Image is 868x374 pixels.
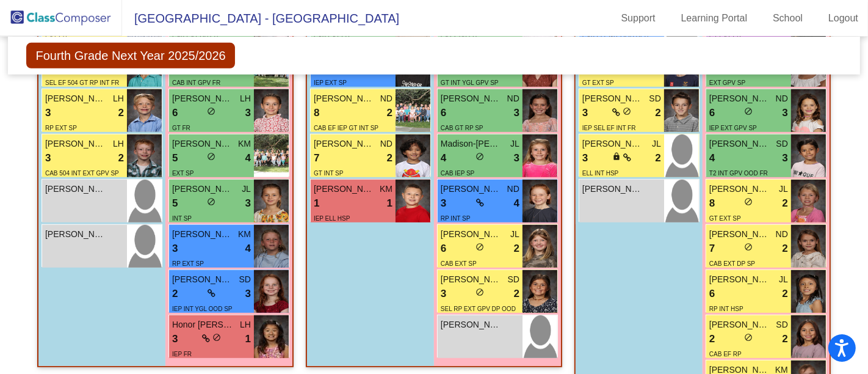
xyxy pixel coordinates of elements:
span: SD [649,92,661,105]
span: do_not_disturb_alt [212,333,221,342]
span: 3 [441,196,446,211]
span: 4 [709,150,715,166]
span: [PERSON_NAME] [582,183,643,196]
span: IEP EXT SP [314,79,347,86]
span: Madison-[PERSON_NAME] [441,137,502,150]
span: GT FR [172,125,190,131]
span: SEL EF 504 GT RP INT FR [45,79,119,86]
span: 2 [118,150,124,166]
span: EXT SP [172,170,193,177]
span: 3 [783,105,788,121]
span: LH [113,137,124,150]
span: 6 [709,286,715,302]
span: JL [242,183,251,196]
span: [PERSON_NAME] [582,92,643,105]
span: KM [380,183,392,196]
span: CAB EXT DP SP [709,260,755,267]
span: RP INT SP [441,215,471,222]
span: RP INT HSP [709,306,743,312]
span: EXT GPV SP [709,79,745,86]
span: 2 [783,241,788,257]
span: do_not_disturb_alt [476,152,484,161]
span: [PERSON_NAME] [441,318,502,331]
span: 2 [783,331,788,347]
span: 4 [245,150,251,166]
span: 2 [709,331,715,347]
span: 2 [387,105,392,121]
span: [PERSON_NAME] [172,183,233,196]
span: [PERSON_NAME] [PERSON_NAME] [709,273,770,286]
span: [PERSON_NAME] [441,273,502,286]
span: do_not_disturb_alt [476,243,484,251]
span: SD [776,318,788,331]
span: [PERSON_NAME] [172,92,233,105]
span: [PERSON_NAME] De La [PERSON_NAME] [582,137,643,150]
span: 3 [172,331,178,347]
span: [PERSON_NAME] [709,228,770,241]
span: 6 [441,241,446,257]
span: 7 [709,241,715,257]
span: GT EXT SP [582,79,614,86]
span: JL [652,137,661,150]
span: 7 [314,150,319,166]
span: 4 [441,150,446,166]
span: [PERSON_NAME] [441,92,502,105]
span: Fourth Grade Next Year 2025/2026 [26,43,234,68]
span: [PERSON_NAME] [172,228,233,241]
span: [PERSON_NAME] [314,137,375,150]
span: ND [776,228,788,241]
span: lock [612,152,621,161]
span: do_not_disturb_alt [207,152,215,161]
span: KM [238,228,251,241]
span: JL [510,228,519,241]
span: LH [113,92,124,105]
span: SEL RP EXT GPV DP OOD SP [441,306,516,325]
span: 3 [245,286,251,302]
span: 3 [441,286,446,302]
span: ND [507,92,519,105]
span: GT INT YGL GPV SP [441,79,499,86]
span: 3 [172,241,178,257]
span: CAB EF IEP GT INT SP [314,125,378,131]
span: GT INT SP [314,170,344,177]
span: [PERSON_NAME] [172,137,233,150]
span: do_not_disturb_alt [623,107,631,116]
span: IEP ELL HSP [314,215,350,222]
span: CAB 504 INT EXT GPV SP [45,170,119,177]
span: do_not_disturb_alt [207,197,215,206]
span: do_not_disturb_alt [744,197,753,206]
span: 2 [783,196,788,211]
span: do_not_disturb_alt [744,243,753,251]
span: KM [238,137,251,150]
span: ND [776,92,788,105]
span: 2 [172,286,178,302]
span: 6 [709,105,715,121]
span: SD [508,273,519,286]
span: [PERSON_NAME] [441,183,502,196]
span: 3 [783,150,788,166]
span: T2 INT GPV OOD FR [709,170,768,177]
span: 1 [387,196,392,211]
span: 3 [245,105,251,121]
span: 6 [441,105,446,121]
span: 3 [582,105,588,121]
span: ND [380,137,392,150]
span: do_not_disturb_alt [744,333,753,342]
span: [PERSON_NAME] [45,228,106,241]
span: SD [776,137,788,150]
span: IEP FR [172,351,192,358]
span: 3 [514,150,519,166]
span: 2 [387,150,392,166]
a: Learning Portal [671,9,758,28]
span: 2 [118,105,124,121]
span: CAB INT GPV FR [172,79,220,86]
span: ND [380,92,392,105]
span: [PERSON_NAME] [709,92,770,105]
span: [PERSON_NAME] [PERSON_NAME] [45,92,106,105]
span: CAB EXT SP [441,260,477,267]
span: [PERSON_NAME] [441,228,502,241]
span: IEP EXT GPV SP [709,125,757,131]
span: [PERSON_NAME] [PERSON_NAME] [314,92,375,105]
span: ND [507,183,519,196]
span: 1 [245,331,251,347]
